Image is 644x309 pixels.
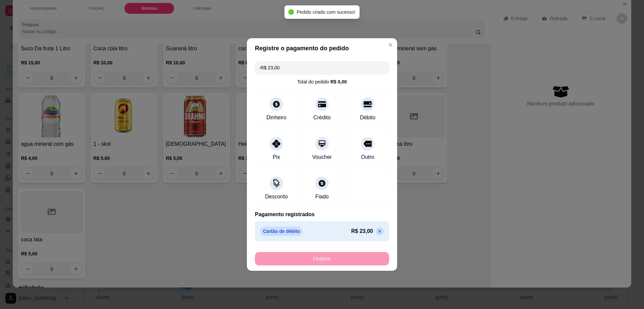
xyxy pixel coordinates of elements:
[265,193,288,201] div: Desconto
[360,114,375,122] div: Débito
[273,153,280,161] div: Pix
[297,9,355,15] span: Pedido criado com sucesso!
[255,210,389,219] p: Pagamento registrados
[315,193,329,201] div: Fiado
[385,40,396,50] button: Close
[312,153,332,161] div: Voucher
[260,227,303,236] p: Cartão de débito
[266,114,286,122] div: Dinheiro
[247,38,397,58] header: Registre o pagamento do pedido
[259,61,385,74] input: Ex.: hambúrguer de cordeiro
[351,227,373,235] p: R$ 23,00
[313,114,331,122] div: Crédito
[361,153,374,161] div: Outro
[330,78,347,85] div: R$ 0,00
[297,78,347,85] div: Total do pedido
[288,9,294,15] span: check-circle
